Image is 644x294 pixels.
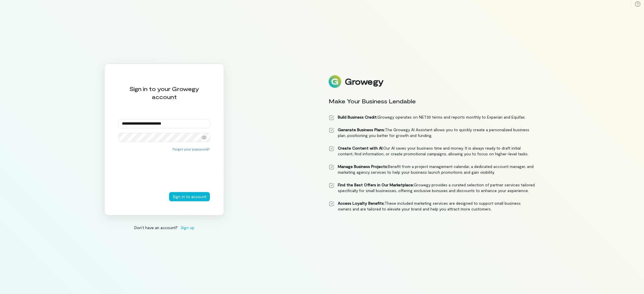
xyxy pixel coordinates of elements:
[181,225,194,231] span: Sign up
[329,200,535,212] li: These included marketing services are designed to support small business owners and are tailored ...
[338,146,383,150] strong: Create Content with AI:
[329,145,535,157] li: Our AI saves your business time and money. It is always ready to draft initial content, find info...
[329,127,535,138] li: The Growegy AI Assistant allows you to quickly create a personalized business plan, positioning y...
[338,201,385,206] strong: Access Loyalty Benefits:
[329,75,341,88] img: Logo
[338,115,377,119] strong: Build Business Credit:
[338,164,388,169] strong: Manage Business Projects:
[172,147,210,151] button: Forgot your password?
[104,225,224,231] div: Don’t have an account?
[169,192,210,201] button: Sign in to account
[338,182,414,187] strong: Find the Best Offers in Our Marketplace:
[118,85,210,101] div: Sign in to your Growegy account
[329,114,535,120] li: Growegy operates on NET30 terms and reports monthly to Experian and Equifax.
[329,182,535,194] li: Growegy provides a curated selection of partner services tailored specifically for small business...
[329,97,535,105] div: Make Your Business Lendable
[345,77,383,86] div: Growegy
[338,127,385,132] strong: Generate Business Plans:
[329,164,535,175] li: Benefit from a project management calendar, a dedicated account manager, and marketing agency ser...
